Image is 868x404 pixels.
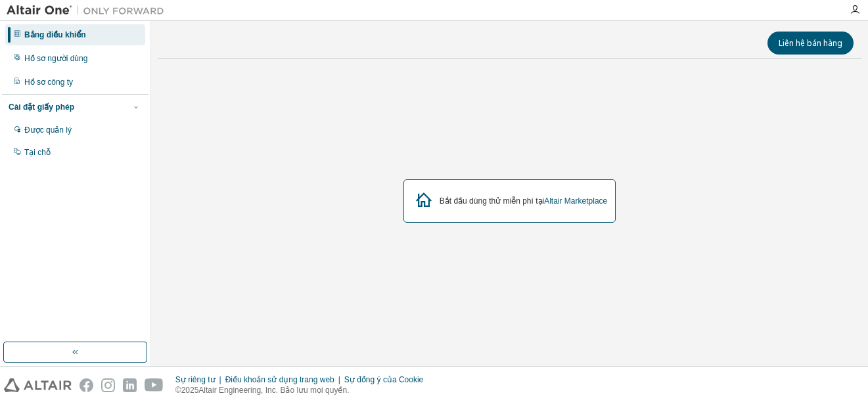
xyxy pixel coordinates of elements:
font: Được quản lý [24,125,72,135]
img: youtube.svg [145,378,164,392]
font: Bắt đầu dùng thử miễn phí tại [440,196,544,206]
font: Hồ sơ người dùng [24,54,87,63]
font: Sự đồng ý của Cookie [344,375,423,384]
img: instagram.svg [101,378,115,392]
img: facebook.svg [80,378,93,392]
img: Altair One [7,4,171,17]
font: Altair Engineering, Inc. Bảo lưu mọi quyền. [198,386,349,395]
font: © [175,386,181,395]
a: Altair Marketplace [544,196,607,206]
button: Liên hệ bán hàng [767,32,854,55]
font: Hồ sơ công ty [24,78,73,87]
font: Điều khoản sử dụng trang web [225,375,334,384]
font: Sự riêng tư [175,375,216,384]
font: Bảng điều khiển [24,30,86,39]
font: Cài đặt giấy phép [9,102,74,112]
font: Liên hệ bán hàng [779,37,842,49]
img: linkedin.svg [123,378,137,392]
font: Tại chỗ [24,148,51,157]
font: 2025 [181,386,199,395]
img: altair_logo.svg [4,378,72,392]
